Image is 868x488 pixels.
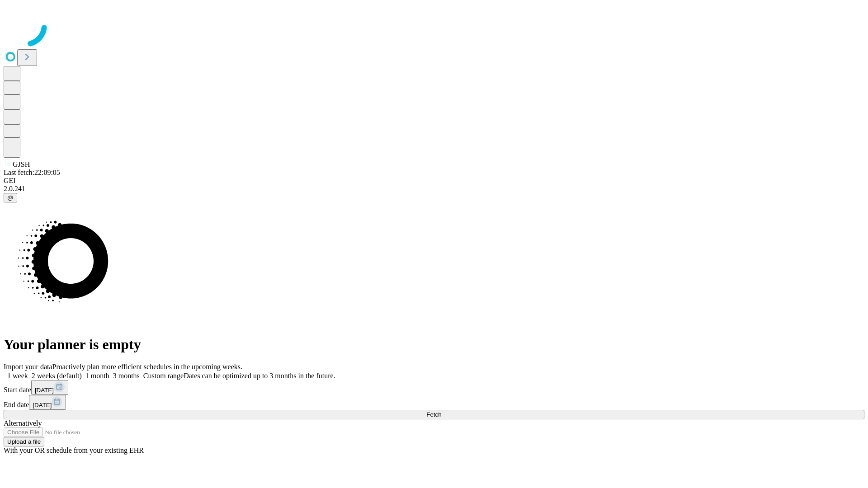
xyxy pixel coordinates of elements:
[29,395,66,410] button: [DATE]
[4,177,864,185] div: GEI
[35,387,54,394] span: [DATE]
[52,363,242,371] span: Proactively plan more efficient schedules in the upcoming weeks.
[4,446,144,454] span: With your OR schedule from your existing EHR
[4,363,52,371] span: Import your data
[4,169,60,176] span: Last fetch: 22:09:05
[31,380,68,395] button: [DATE]
[4,437,44,446] button: Upload a file
[4,185,864,193] div: 2.0.241
[32,372,82,380] span: 2 weeks (default)
[4,419,42,427] span: Alternatively
[143,372,184,380] span: Custom range
[33,402,52,408] span: [DATE]
[4,193,17,202] button: @
[4,410,864,419] button: Fetch
[184,372,335,380] span: Dates can be optimized up to 3 months in the future.
[4,380,864,395] div: Start date
[13,160,30,168] span: GJSH
[7,372,28,380] span: 1 week
[4,395,864,410] div: End date
[85,372,109,380] span: 1 month
[4,336,864,353] h1: Your planner is empty
[426,411,441,418] span: Fetch
[7,194,14,201] span: @
[113,372,140,380] span: 3 months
